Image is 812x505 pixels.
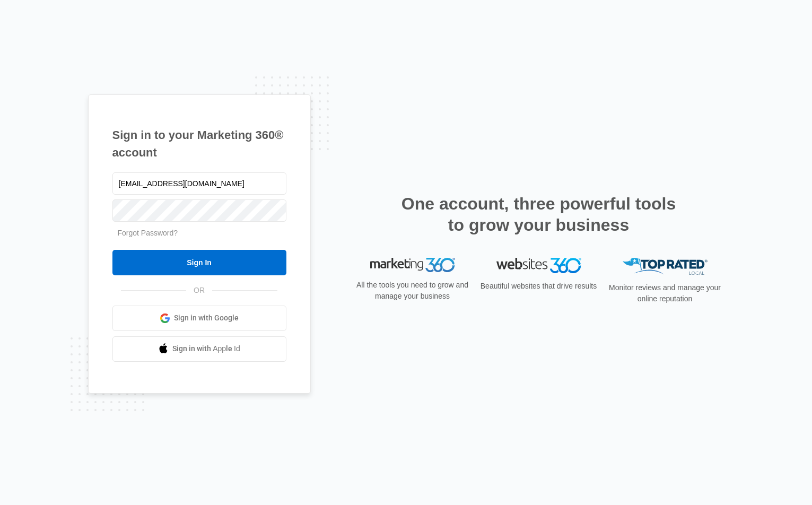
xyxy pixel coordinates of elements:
[186,285,212,296] span: OR
[112,250,286,275] input: Sign In
[398,193,679,236] h2: One account, three powerful tools to grow your business
[479,281,598,292] p: Beautiful websites that drive results
[112,172,286,195] input: Email
[112,336,286,362] a: Sign in with Apple Id
[112,126,286,161] h1: Sign in to your Marketing 360® account
[496,258,581,273] img: Websites 360
[112,306,286,331] a: Sign in with Google
[353,280,472,302] p: All the tools you need to grow and manage your business
[606,282,724,304] p: Monitor reviews and manage your online reputation
[623,258,708,275] img: Top Rated Local
[174,312,239,324] span: Sign in with Google
[172,343,240,354] span: Sign in with Apple Id
[370,258,455,273] img: Marketing 360
[118,229,178,237] a: Forgot Password?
